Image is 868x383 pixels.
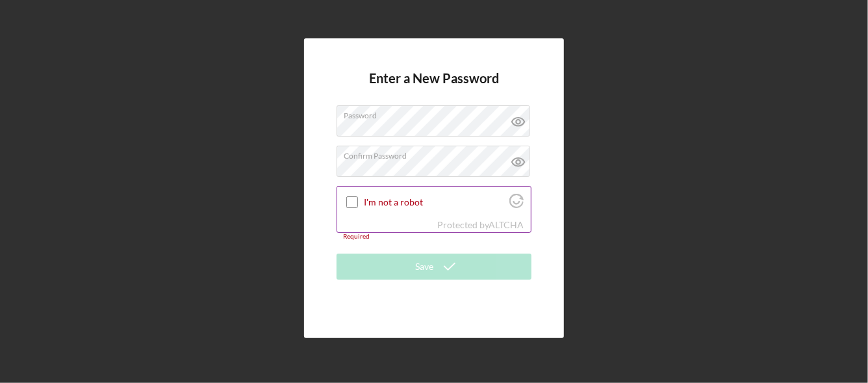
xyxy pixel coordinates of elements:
button: Save [337,254,531,280]
label: Confirm Password [344,146,531,161]
div: Save [415,254,433,280]
a: Visit Altcha.org [509,199,524,210]
a: Visit Altcha.org [489,219,524,230]
label: I'm not a robot [364,197,505,207]
h4: Enter a New Password [369,71,499,105]
label: Password [344,106,531,120]
div: Protected by [437,220,524,230]
div: Required [337,233,531,241]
